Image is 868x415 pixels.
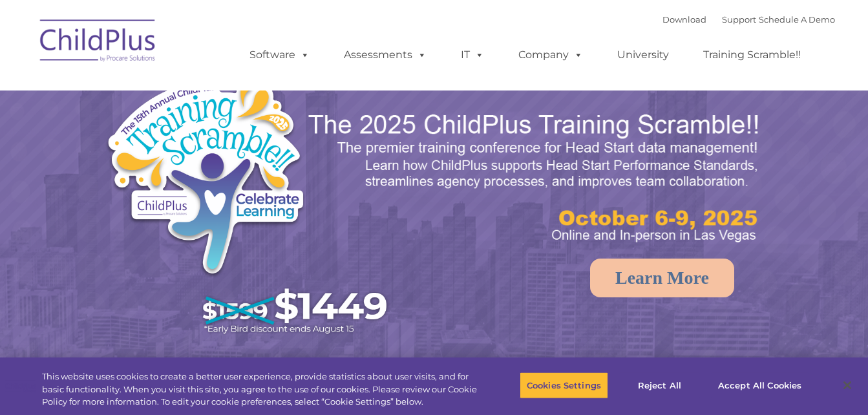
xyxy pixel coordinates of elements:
[711,372,809,399] button: Accept All Cookies
[448,42,497,68] a: IT
[331,42,439,68] a: Assessments
[833,371,862,399] button: Close
[722,14,756,25] a: Support
[662,14,835,25] font: |
[604,42,682,68] a: University
[505,42,596,68] a: Company
[590,259,734,297] a: Learn More
[237,42,323,68] a: Software
[759,14,835,25] a: Schedule A Demo
[42,370,478,409] div: This website uses cookies to create a better user experience, provide statistics about user visit...
[662,14,706,25] a: Download
[34,10,163,75] img: ChildPlus by Procare Solutions
[690,42,814,68] a: Training Scramble!!
[520,372,608,399] button: Cookies Settings
[619,372,700,399] button: Reject All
